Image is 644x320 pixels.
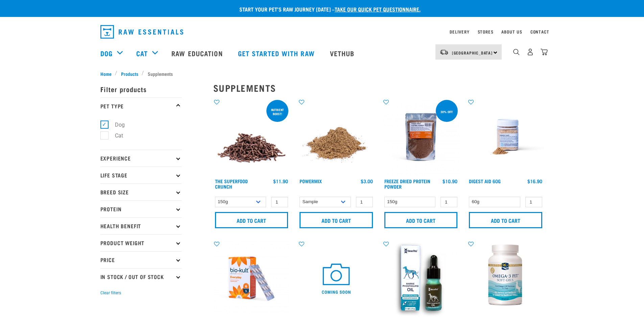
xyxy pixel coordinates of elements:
[104,121,127,129] label: Dog
[384,180,430,188] a: Freeze Dried Protein Powder
[136,48,148,58] a: Cat
[361,178,373,184] div: $3.00
[300,180,322,182] a: Powermix
[100,200,182,217] p: Protein
[450,30,469,33] a: Delivery
[527,48,534,56] img: user.png
[100,81,182,98] p: Filter products
[323,40,363,67] a: Vethub
[440,197,457,207] input: 1
[100,98,182,114] p: Pet Type
[266,105,288,119] div: nutrient boost!
[443,178,457,184] div: $10.90
[100,184,182,200] p: Breed Size
[478,30,494,33] a: Stores
[100,268,182,285] p: In Stock / Out Of Stock
[527,178,542,184] div: $16.90
[300,212,373,228] input: Add to cart
[469,212,542,228] input: Add to cart
[467,99,544,175] img: Raw Essentials Digest Aid Pet Supplement
[100,234,182,251] p: Product Weight
[165,40,231,67] a: Raw Education
[356,197,373,207] input: 1
[335,7,421,10] a: take our quick pet questionnaire.
[530,30,549,33] a: Contact
[100,25,183,39] img: Raw Essentials Logo
[215,212,288,228] input: Add to cart
[513,49,520,55] img: home-icon-1@2x.png
[104,131,126,140] label: Cat
[298,240,375,317] img: COMING SOON
[213,99,290,175] img: 1311 Superfood Crunch 01
[213,240,290,317] img: 2023 AUG RE Product1724
[383,99,459,175] img: FD Protein Powder
[100,290,121,296] button: Clear filters
[100,217,182,234] p: Health Benefit
[100,150,182,167] p: Experience
[525,197,542,207] input: 1
[298,99,375,175] img: Pile Of PowerMix For Pets
[271,197,288,207] input: 1
[437,107,456,117] div: 30% off!
[100,251,182,268] p: Price
[231,40,323,67] a: Get started with Raw
[541,48,548,56] img: home-icon@2x.png
[469,180,501,182] a: Digest Aid 60g
[467,240,544,317] img: Bottle Of Omega3 Pet With 90 Capsules For Pets
[121,70,138,77] span: Products
[273,178,288,184] div: $11.90
[384,212,458,228] input: Add to cart
[215,180,248,188] a: The Superfood Crunch
[452,51,493,54] span: [GEOGRAPHIC_DATA]
[383,240,459,317] img: OI Lfront 1024x1024
[117,70,142,77] a: Products
[100,48,113,58] a: Dog
[95,22,549,41] nav: dropdown navigation
[100,70,544,77] nav: breadcrumbs
[439,49,449,55] img: van-moving.png
[501,30,522,33] a: About Us
[213,83,544,93] h2: Supplements
[100,167,182,184] p: Life Stage
[100,70,112,77] span: Home
[100,70,115,77] a: Home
